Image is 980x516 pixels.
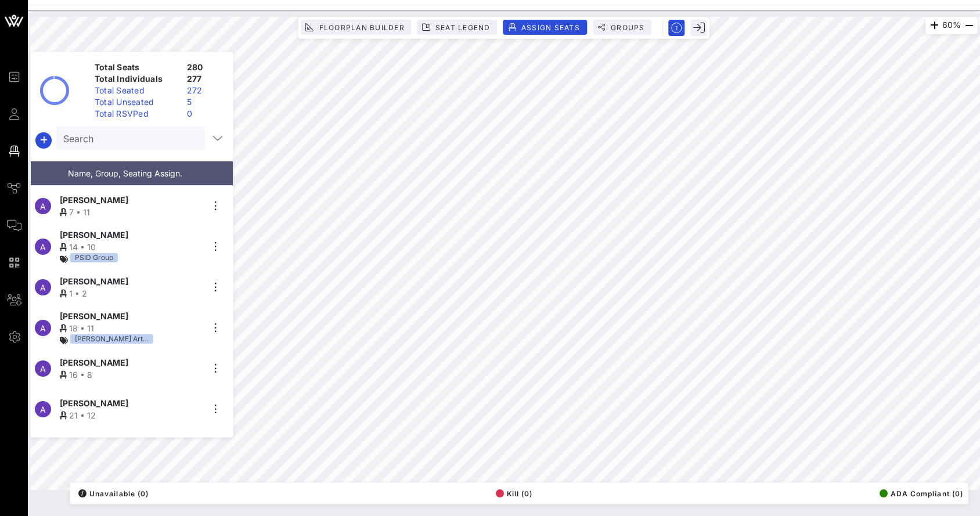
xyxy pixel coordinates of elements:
button: ADA Compliant (0) [876,485,963,501]
span: Assign Seats [521,23,580,32]
span: Name, Group, Seating Assign. [68,168,182,178]
div: 272 [182,85,228,96]
span: Groups [610,23,645,32]
div: Total Seats [90,62,182,73]
div: 277 [182,73,228,85]
span: A [40,405,46,414]
button: Groups [593,20,652,35]
div: 14 • 10 [60,241,203,253]
div: 1 • 2 [60,287,203,300]
div: Total RSVPed [90,108,182,120]
span: [PERSON_NAME] [60,194,128,206]
div: Total Seated [90,85,182,96]
div: 280 [182,62,228,73]
div: 21 • 12 [60,409,203,421]
span: [PERSON_NAME] [60,310,128,322]
span: [PERSON_NAME] [60,397,128,409]
span: Unavailable (0) [78,489,149,498]
div: Total Individuals [90,73,182,85]
button: Floorplan Builder [301,20,411,35]
span: A [40,364,46,374]
div: Total Unseated [90,96,182,108]
div: 16 • 8 [60,369,203,381]
div: / [78,489,87,497]
div: 7 • 11 [60,206,203,218]
div: 0 [182,108,228,120]
button: Kill (0) [492,485,533,501]
span: Seat Legend [435,23,491,32]
span: A [40,242,46,252]
div: [PERSON_NAME] Art… [70,334,153,344]
button: Assign Seats [503,20,587,35]
span: [PERSON_NAME] [60,356,128,369]
span: Kill (0) [496,489,533,498]
button: Seat Legend [417,20,498,35]
div: PSID Group [70,253,118,262]
div: 60% [925,17,978,34]
div: 18 • 11 [60,322,203,334]
button: /Unavailable (0) [75,485,149,501]
span: [PERSON_NAME] [60,275,128,287]
span: A [40,283,46,293]
span: Floorplan Builder [318,23,404,32]
span: A [40,323,46,333]
span: A [40,201,46,211]
span: [PERSON_NAME] [60,229,128,241]
span: ADA Compliant (0) [880,489,963,498]
div: 5 [182,96,228,108]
